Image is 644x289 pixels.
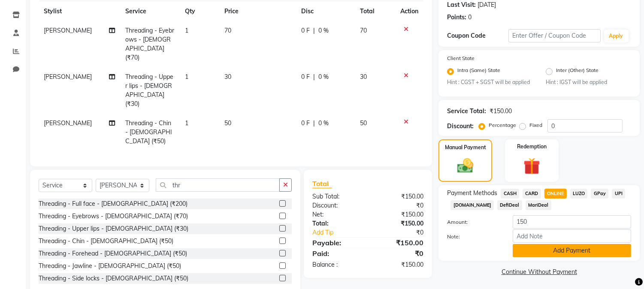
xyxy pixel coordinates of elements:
[44,27,92,34] span: [PERSON_NAME]
[497,200,522,210] span: DefiDeal
[39,274,188,283] div: Threading - Side locks - [DEMOGRAPHIC_DATA] (₹50)
[180,2,219,21] th: Qty
[513,215,631,229] input: Amount
[447,78,532,86] small: Hint : CGST + SGST will be applied
[185,119,188,127] span: 1
[313,119,315,128] span: |
[360,119,367,127] span: 50
[546,78,631,86] small: Hint : IGST will be applied
[306,219,368,228] div: Total:
[445,144,486,151] label: Manual Payment
[126,27,175,61] span: Threading - Eyebrows - [DEMOGRAPHIC_DATA] (₹70)
[301,72,310,81] span: 0 F
[39,199,187,208] div: Threading - Full face - [DEMOGRAPHIC_DATA] (₹200)
[441,233,506,241] label: Note:
[513,229,631,243] input: Add Note
[296,2,355,21] th: Disc
[468,13,472,22] div: 0
[368,219,430,228] div: ₹150.00
[368,238,430,248] div: ₹150.00
[224,73,231,81] span: 30
[447,13,466,22] div: Points:
[224,27,231,34] span: 70
[457,66,500,77] label: Intra (Same) State
[39,249,187,258] div: Threading - Forehead - [DEMOGRAPHIC_DATA] (₹50)
[39,262,181,271] div: Threading - Jawline - [DEMOGRAPHIC_DATA] (₹50)
[313,26,315,35] span: |
[126,119,172,145] span: Threading - Chin - [DEMOGRAPHIC_DATA] (₹50)
[368,201,430,210] div: ₹0
[313,72,315,81] span: |
[185,27,188,34] span: 1
[450,200,494,210] span: [DOMAIN_NAME]
[306,192,368,201] div: Sub Total:
[44,119,92,127] span: [PERSON_NAME]
[39,224,188,233] div: Threading - Upper lips - [DEMOGRAPHIC_DATA] (₹30)
[513,244,631,257] button: Add Payment
[478,0,496,9] div: [DATE]
[156,178,280,192] input: Search or Scan
[523,189,541,199] span: CARD
[447,107,486,116] div: Service Total:
[312,179,332,188] span: Total
[126,73,174,108] span: Threading - Upper lips - [DEMOGRAPHIC_DATA] (₹30)
[489,121,516,129] label: Percentage
[447,31,508,40] div: Coupon Code
[219,2,296,21] th: Price
[490,107,512,116] div: ₹150.00
[604,30,629,42] button: Apply
[447,54,475,62] label: Client State
[306,260,368,269] div: Balance :
[224,119,231,127] span: 50
[529,121,542,129] label: Fixed
[447,122,474,131] div: Discount:
[360,73,367,81] span: 30
[570,189,588,199] span: LUZO
[440,268,638,277] a: Continue Without Payment
[185,73,188,81] span: 1
[39,2,121,21] th: Stylist
[306,248,368,259] div: Paid:
[526,200,551,210] span: MariDeal
[39,237,173,246] div: Threading - Chin - [DEMOGRAPHIC_DATA] (₹50)
[518,156,545,177] img: _gift.svg
[301,26,310,35] span: 0 F
[368,210,430,219] div: ₹150.00
[452,157,478,175] img: _cash.svg
[318,119,329,128] span: 0 %
[318,72,329,81] span: 0 %
[447,189,497,198] span: Payment Methods
[447,0,476,9] div: Last Visit:
[612,189,625,199] span: UPI
[121,2,180,21] th: Service
[591,189,608,199] span: GPay
[318,26,329,35] span: 0 %
[556,66,599,77] label: Inter (Other) State
[517,143,547,151] label: Redemption
[368,248,430,259] div: ₹0
[306,210,368,219] div: Net:
[544,189,567,199] span: ONLINE
[360,27,367,34] span: 70
[44,73,92,81] span: [PERSON_NAME]
[441,218,506,226] label: Amount:
[306,228,378,237] a: Add Tip
[368,260,430,269] div: ₹150.00
[39,212,188,221] div: Threading - Eyebrows - [DEMOGRAPHIC_DATA] (₹70)
[355,2,396,21] th: Total
[508,29,600,42] input: Enter Offer / Coupon Code
[306,238,368,248] div: Payable:
[501,189,519,199] span: CASH
[306,201,368,210] div: Discount:
[395,2,423,21] th: Action
[368,192,430,201] div: ₹150.00
[301,119,310,128] span: 0 F
[378,228,430,237] div: ₹0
